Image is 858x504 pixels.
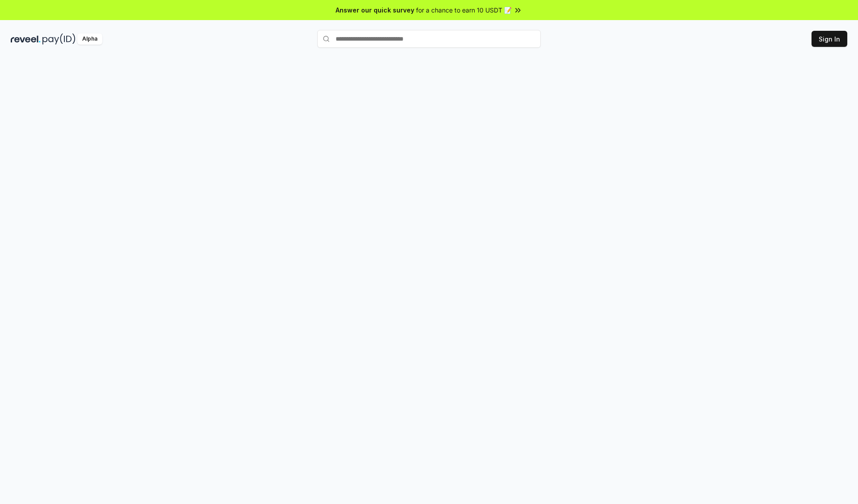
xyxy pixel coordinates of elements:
button: Sign In [812,31,847,47]
span: for a chance to earn 10 USDT 📝 [416,5,512,15]
div: Alpha [77,33,102,45]
span: Answer our quick survey [336,5,414,15]
img: pay_id [42,33,76,45]
img: reveel_dark [11,33,41,45]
